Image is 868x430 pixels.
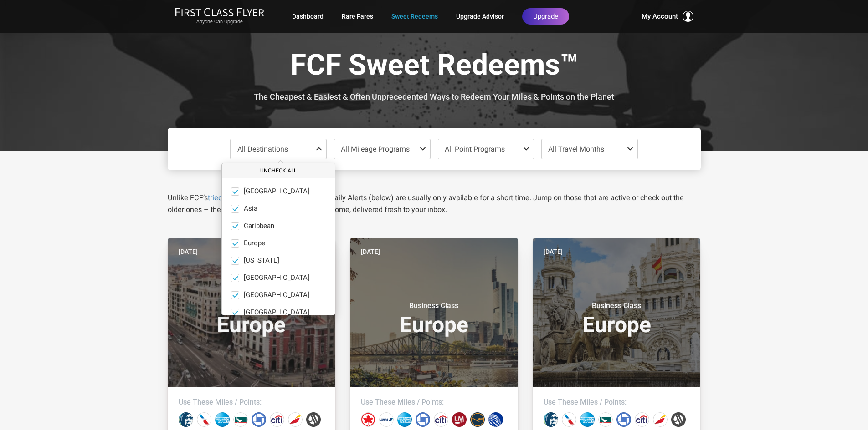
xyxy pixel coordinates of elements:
[179,247,198,257] time: [DATE]
[361,398,507,407] h4: Use These Miles / Points:
[562,412,576,427] div: American miles
[522,8,569,25] a: Upgrade
[544,301,690,336] h3: Europe
[233,412,248,427] div: Cathay Pacific miles
[361,412,375,427] div: Air Canada miles
[616,412,631,427] div: Chase points
[452,412,467,427] div: LifeMiles
[470,412,485,427] div: Lufthansa miles
[244,222,274,230] span: Caribbean
[361,247,380,257] time: [DATE]
[598,412,613,427] div: Cathay Pacific miles
[361,301,507,336] h3: Europe
[548,145,604,153] span: All Travel Months
[252,412,266,427] div: Chase points
[244,239,265,248] span: Europe
[244,309,309,317] span: [GEOGRAPHIC_DATA]
[197,412,211,427] div: American miles
[544,247,563,257] time: [DATE]
[179,412,193,427] div: Alaska miles
[195,301,308,310] small: Business Class
[488,412,503,427] div: United miles
[175,19,264,25] small: Anyone Can Upgrade
[544,398,690,407] h4: Use These Miles / Points:
[379,412,394,427] div: All Nippon miles
[642,11,678,22] span: My Account
[653,412,668,427] div: Iberia miles
[377,301,491,310] small: Business Class
[397,412,412,427] div: Amex points
[222,163,335,178] button: Uncheck All
[244,257,279,265] span: [US_STATE]
[208,193,314,202] a: tried and true upgrade strategies
[175,7,264,17] img: First Class Flyer
[671,412,686,427] div: Marriott points
[341,145,410,153] span: All Mileage Programs
[244,205,257,213] span: Asia
[445,145,505,153] span: All Point Programs
[434,412,448,427] div: Citi points
[292,8,324,25] a: Dashboard
[635,412,649,427] div: Citi points
[288,412,303,427] div: Iberia miles
[306,412,321,427] div: Marriott points
[270,412,284,427] div: Citi points
[416,412,430,427] div: Chase points
[342,8,373,25] a: Rare Fares
[560,301,673,310] small: Business Class
[237,145,288,153] span: All Destinations
[391,8,438,25] a: Sweet Redeems
[215,412,230,427] div: Amex points
[544,412,558,427] div: Alaska miles
[175,49,694,84] h1: FCF Sweet Redeems™
[168,192,701,216] p: Unlike FCF’s , our Daily Alerts (below) are usually only available for a short time. Jump on thos...
[580,412,595,427] div: Amex points
[244,187,309,196] span: [GEOGRAPHIC_DATA]
[244,291,309,299] span: [GEOGRAPHIC_DATA]
[642,11,693,22] button: My Account
[179,398,325,407] h4: Use These Miles / Points:
[175,7,264,25] a: First Class FlyerAnyone Can Upgrade
[456,8,504,25] a: Upgrade Advisor
[175,92,694,101] h3: The Cheapest & Easiest & Often Unprecedented Ways to Redeem Your Miles & Points on the Planet
[244,274,309,282] span: [GEOGRAPHIC_DATA]
[179,301,325,336] h3: Europe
